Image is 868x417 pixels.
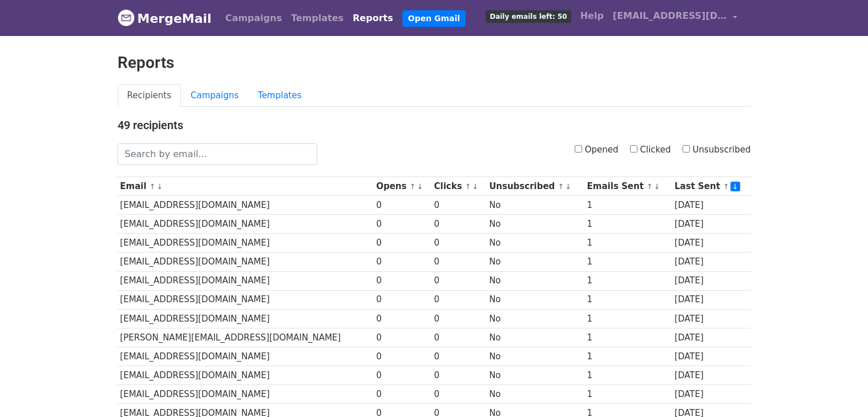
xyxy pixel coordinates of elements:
[672,385,750,404] td: [DATE]
[584,234,672,252] td: 1
[584,177,672,196] th: Emails Sent
[486,385,584,404] td: No
[723,182,729,191] a: ↑
[150,182,156,191] a: ↑
[181,84,248,107] a: Campaigns
[373,215,431,234] td: 0
[221,7,286,30] a: Campaigns
[672,252,750,271] td: [DATE]
[402,10,466,27] a: Open Gmail
[431,177,487,196] th: Clicks
[118,9,135,26] img: MergeMail logo
[431,234,487,252] td: 0
[118,271,374,290] td: [EMAIL_ADDRESS][DOMAIN_NAME]
[465,182,471,191] a: ↑
[118,84,181,107] a: Recipients
[584,347,672,366] td: 1
[486,177,584,196] th: Unsubscribed
[410,182,416,191] a: ↑
[157,182,163,191] a: ↓
[473,182,479,191] a: ↓
[575,145,582,153] input: Opened
[584,215,672,234] td: 1
[118,143,317,165] input: Search by email...
[486,366,584,385] td: No
[576,5,608,27] a: Help
[672,177,750,196] th: Last Sent
[373,196,431,215] td: 0
[654,182,660,191] a: ↓
[584,196,672,215] td: 1
[672,328,750,347] td: [DATE]
[431,290,487,309] td: 0
[118,252,374,271] td: [EMAIL_ADDRESS][DOMAIN_NAME]
[118,118,751,132] h4: 49 recipients
[630,145,637,153] input: Clicked
[431,385,487,404] td: 0
[486,196,584,215] td: No
[584,309,672,328] td: 1
[118,328,374,347] td: [PERSON_NAME][EMAIL_ADDRESS][DOMAIN_NAME]
[118,196,374,215] td: [EMAIL_ADDRESS][DOMAIN_NAME]
[373,309,431,328] td: 0
[672,366,750,385] td: [DATE]
[118,366,374,385] td: [EMAIL_ADDRESS][DOMAIN_NAME]
[286,7,348,30] a: Templates
[613,9,727,23] span: [EMAIL_ADDRESS][DOMAIN_NAME]
[672,234,750,252] td: [DATE]
[118,177,374,196] th: Email
[672,290,750,309] td: [DATE]
[584,252,672,271] td: 1
[481,5,575,27] a: Daily emails left: 50
[584,328,672,347] td: 1
[373,290,431,309] td: 0
[565,182,571,191] a: ↓
[486,328,584,347] td: No
[730,182,740,191] a: ↓
[373,328,431,347] td: 0
[118,385,374,404] td: [EMAIL_ADDRESS][DOMAIN_NAME]
[248,84,311,107] a: Templates
[486,252,584,271] td: No
[683,145,690,153] input: Unsubscribed
[584,271,672,290] td: 1
[118,309,374,328] td: [EMAIL_ADDRESS][DOMAIN_NAME]
[373,271,431,290] td: 0
[431,196,487,215] td: 0
[431,309,487,328] td: 0
[373,347,431,366] td: 0
[118,53,751,73] h2: Reports
[486,10,571,23] span: Daily emails left: 50
[672,215,750,234] td: [DATE]
[486,347,584,366] td: No
[575,143,619,157] label: Opened
[486,215,584,234] td: No
[672,347,750,366] td: [DATE]
[417,182,423,191] a: ↓
[431,347,487,366] td: 0
[373,252,431,271] td: 0
[608,5,742,31] a: [EMAIL_ADDRESS][DOMAIN_NAME]
[486,309,584,328] td: No
[584,385,672,404] td: 1
[431,271,487,290] td: 0
[584,366,672,385] td: 1
[683,143,751,157] label: Unsubscribed
[431,366,487,385] td: 0
[558,182,564,191] a: ↑
[118,290,374,309] td: [EMAIL_ADDRESS][DOMAIN_NAME]
[373,366,431,385] td: 0
[431,328,487,347] td: 0
[118,234,374,252] td: [EMAIL_ADDRESS][DOMAIN_NAME]
[373,234,431,252] td: 0
[348,7,398,30] a: Reports
[431,252,487,271] td: 0
[672,271,750,290] td: [DATE]
[486,234,584,252] td: No
[672,196,750,215] td: [DATE]
[431,215,487,234] td: 0
[373,385,431,404] td: 0
[584,290,672,309] td: 1
[373,177,431,196] th: Opens
[486,290,584,309] td: No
